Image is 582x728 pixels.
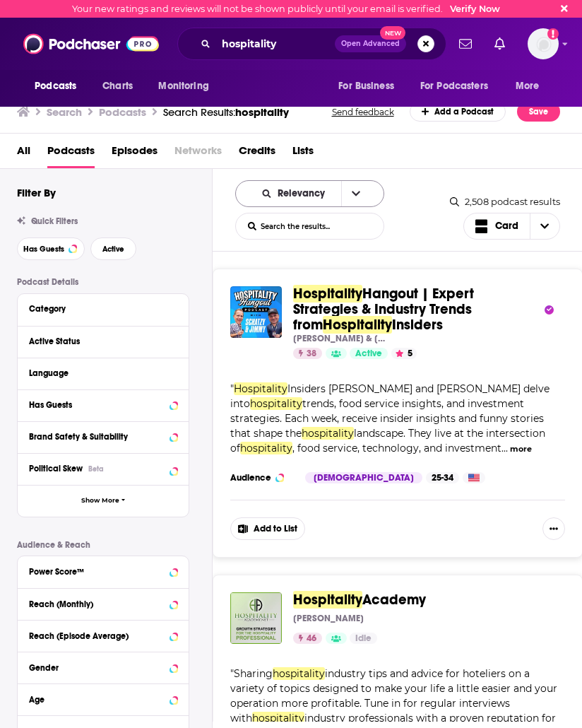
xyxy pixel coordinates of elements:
button: Has Guests [29,396,177,413]
span: hospitality [252,712,304,724]
button: Save [517,102,560,122]
h2: Choose List sort [235,180,384,207]
h2: Filter By [17,186,56,199]
button: open menu [249,189,341,199]
span: Monitoring [158,76,208,96]
span: 46 [307,632,316,646]
button: Send feedback [328,106,398,118]
p: Podcast Details [17,277,189,287]
span: Logged in as charlottestone [528,28,559,59]
a: Active [350,348,388,359]
span: More [516,76,540,96]
button: Active Status [29,332,177,350]
button: Gender [29,658,177,676]
a: Search Results:hospitality [163,105,289,119]
div: Category [29,304,168,314]
button: open menu [25,73,95,100]
span: Political Skew [29,464,83,474]
button: Show More Button [542,517,565,540]
span: Active [355,347,382,361]
span: Relevancy [278,189,330,199]
button: Active [90,237,136,260]
div: Search podcasts, credits, & more... [177,28,446,60]
div: Active Status [29,336,168,346]
a: Podcasts [47,139,95,168]
p: [PERSON_NAME] [293,613,364,624]
span: industry tips and advice for hoteliers on a variety of topics designed to make your life a little... [230,667,557,724]
span: , food service, technology, and investment [292,442,501,454]
img: Podchaser - Follow, Share and Rate Podcasts [23,30,159,57]
span: Idle [355,632,372,646]
span: Podcasts [35,76,76,96]
span: Hangout | Expert Strategies & Industry Trends from [293,285,474,334]
svg: Email not verified [547,28,559,40]
span: Hospitality [293,285,362,303]
button: Power Score™ [29,562,177,580]
button: open menu [148,73,227,100]
a: Verify Now [450,4,500,14]
span: Active [102,245,124,253]
div: Age [29,695,165,705]
button: Reach (Episode Average) [29,626,177,644]
a: Episodes [112,139,158,168]
span: Open Advanced [341,40,400,47]
a: Show notifications dropdown [489,32,511,56]
span: Card [495,221,518,231]
div: Reach (Monthly) [29,599,165,609]
a: 38 [293,348,322,359]
span: Show More [81,497,119,505]
span: Has Guests [23,245,64,253]
a: HospitalityHangout | Expert Strategies & Industry Trends fromHospitalityInsiders [293,286,541,333]
div: Brand Safety & Suitability [29,432,165,442]
button: Language [29,364,177,382]
button: Political SkewBeta [29,459,177,477]
img: Hospitality Hangout | Expert Strategies & Industry Trends from Hospitality Insiders [230,286,282,338]
span: For Podcasters [420,76,488,96]
span: ... [501,442,508,454]
span: hospitality [302,427,354,440]
div: Reach (Episode Average) [29,631,165,641]
button: 5 [391,348,417,359]
div: Your new ratings and reviews will not be shown publicly until your email is verified. [72,4,500,14]
span: " [230,382,550,454]
button: Brand Safety & Suitability [29,428,177,445]
span: Academy [362,591,426,609]
a: HospitalityAcademy [293,592,426,608]
span: hospitality [250,397,302,410]
span: Charts [102,76,133,96]
div: Power Score™ [29,567,165,577]
span: trends, food service insights, and investment strategies. Each week, receive insider insights and... [230,397,544,440]
div: Language [29,368,168,378]
button: Reach (Monthly) [29,594,177,612]
span: landscape. They live at the intersection of [230,427,545,454]
a: All [17,139,30,168]
div: Beta [88,464,104,474]
div: Search Results: [163,105,289,119]
span: Hospitality [293,591,362,609]
button: Has Guests [17,237,85,260]
span: 38 [307,347,316,361]
a: Show notifications dropdown [453,32,477,56]
div: Has Guests [29,400,165,410]
button: open menu [328,73,412,100]
a: Lists [292,139,314,168]
p: Audience & Reach [17,540,189,550]
span: Networks [174,139,222,168]
h3: Podcasts [99,105,146,119]
input: Search podcasts, credits, & more... [216,33,335,55]
span: Insiders [392,316,443,334]
a: Add a Podcast [410,102,506,122]
div: [DEMOGRAPHIC_DATA] [305,472,422,483]
button: Category [29,300,177,317]
span: Hospitality [323,316,392,334]
a: Credits [239,139,275,168]
div: 2,508 podcast results [450,196,560,207]
a: Idle [350,633,377,644]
